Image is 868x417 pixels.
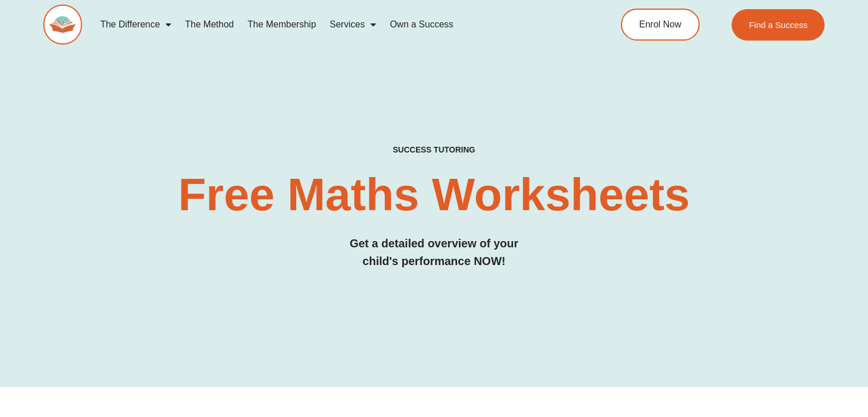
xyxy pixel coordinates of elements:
[94,11,576,38] nav: Menu
[241,11,323,38] a: The Membership
[732,9,825,41] a: Find a Success
[621,9,700,41] a: Enrol Now
[94,11,179,38] a: The Difference
[178,11,240,38] a: The Method
[323,11,383,38] a: Services
[43,235,825,270] h3: Get a detailed overview of your child's performance NOW!
[639,20,681,29] span: Enrol Now
[43,145,825,155] h4: SUCCESS TUTORING​
[43,172,825,218] h2: Free Maths Worksheets​
[383,11,460,38] a: Own a Success
[749,21,808,29] span: Find a Success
